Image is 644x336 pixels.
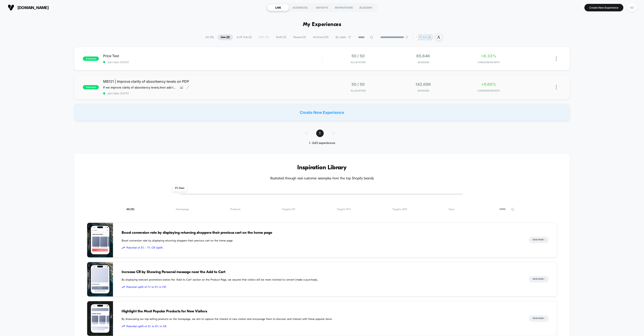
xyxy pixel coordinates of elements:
[87,301,113,336] img: By showcasing our top-selling products on the homepage, we aim to capture the interest of new vis...
[83,85,99,89] span: published
[556,57,557,61] img: close
[351,89,365,92] span: Allocation
[481,54,496,58] span: +8.33%
[457,61,520,64] span: CONVERSION RATE
[290,34,309,40] span: Paused ( 5 )
[424,36,427,39] p: LR
[415,82,431,87] span: 142.69k
[126,208,134,211] span: All
[17,5,49,10] span: [DOMAIN_NAME]
[392,208,407,211] span: Targets AOV
[87,223,113,257] img: Boost conversion rate by displaying returning shoppers their previous cart on the home page
[230,208,240,211] span: Products
[122,324,520,329] span: Potential uplift of 2% to 8% in CR.
[529,315,549,322] button: Read More>
[556,85,557,89] img: close
[172,185,187,191] span: 0 % Seen
[202,34,217,40] span: All ( 18 )
[176,208,189,211] span: Homepage
[103,54,322,58] span: Price Test
[336,36,346,39] span: By Label
[355,4,377,11] div: ACADEMY
[628,3,636,12] div: BD
[351,82,365,87] span: 50 / 50
[87,262,113,297] img: By displaying relevant promotions below the "Add to Cart" section on the Product Page, we assume ...
[457,89,520,92] span: CONVERSION RATE
[130,208,134,211] span: ( 31 )
[103,86,177,89] span: If we improve clarity of absorbency levels,then add to carts & CR will increase,because users are...
[529,237,549,243] button: Read More>
[392,61,455,64] span: Sessions
[351,54,365,58] span: 50 / 50
[413,34,419,40] div: + 7
[234,34,255,40] span: A/B Test ( 2 )
[301,141,343,145] div: 1 - 2 of 2 experiences
[289,4,311,11] div: AUDIENCES
[122,239,520,243] span: Boost conversion rate by displaying returning shoppers their previous cart on the home page
[122,230,520,236] span: Boost conversion rate by displaying returning shoppers their previous cart on the home page
[584,4,623,11] button: Create New Experience
[406,36,408,38] img: end
[311,4,333,11] div: REPORTS
[218,34,233,40] span: Live ( 2 )
[627,3,638,12] button: BD
[337,208,351,211] span: Targets PSV
[310,34,332,40] span: Archived ( 15 )
[416,54,430,58] span: 65.64k
[351,61,365,64] span: Allocation
[428,36,432,39] p: GL
[303,21,341,28] h1: My Experiences
[122,278,520,282] span: By displaying relevant promotions below the "Add to Cart" section on the Product Page, we assume ...
[333,4,355,11] div: INSPIRATIONS
[103,92,322,95] span: start date: [DATE]
[267,4,289,11] div: LIVE
[87,164,557,171] h3: Inspiration Library
[103,79,322,84] span: MB121 | Improve clarity of absorbency levels on PDP
[122,309,520,314] span: Highlight the Most Popular Products for New Visitors
[316,130,324,137] span: 1
[449,208,455,211] span: Seen
[282,208,295,211] span: Targets CR
[273,34,289,40] span: Draft ( 11 )
[103,61,322,64] span: start date: [DATE]
[122,246,520,250] span: Potential of 5% - 7% CR Uplift.
[122,285,520,289] span: Potential uplift of 1% to 5% in CR.
[481,82,496,87] span: +0.65%
[392,89,455,92] span: Sessions
[529,276,549,283] button: Read More>
[6,4,50,11] button: [DOMAIN_NAME]
[122,317,520,321] span: By showcasing our top-selling products on the homepage, we aim to capture the interest of new vis...
[87,177,557,181] h4: Illustrated through real customer examples from the top Shopify brands
[8,4,14,11] img: Visually logo
[83,57,99,61] span: published
[74,104,570,121] div: Create New Experience
[419,36,422,39] p: TT
[122,269,520,275] span: Increase CR by Showing Personal message near the Add to Cart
